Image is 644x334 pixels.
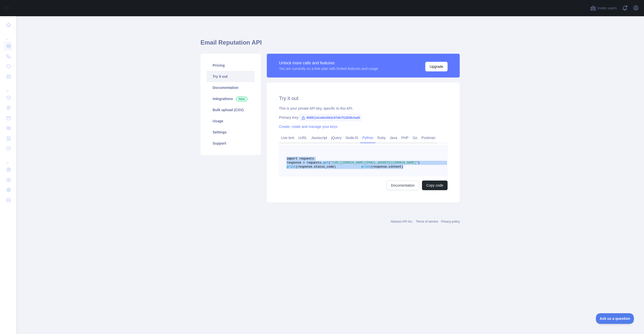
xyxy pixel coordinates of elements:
span: get [323,161,329,165]
div: This is your private API key, specific to this API. [279,106,448,111]
span: 459911dce9e340dc87db7f12839cfad6 [299,114,362,122]
span: (response.content) [370,165,403,169]
a: Python [360,134,375,142]
button: Invite users [589,4,618,12]
h1: Email Reputation API [200,38,460,51]
span: New [236,96,248,102]
a: Create, rotate and manage your keys [279,125,337,129]
iframe: Toggle Customer Support [596,313,634,324]
button: Upgrade [425,62,448,71]
a: NodeJS [344,134,360,142]
span: print [287,165,296,169]
a: Usage [207,115,255,127]
a: Try it out [207,71,255,82]
a: Integrations New [207,93,255,104]
a: Documentation [207,82,255,93]
span: ) [418,161,420,165]
div: ... [4,30,12,41]
a: Postman [419,134,437,142]
a: Live test [279,134,296,142]
a: Java [388,134,399,142]
a: Documentation [387,181,419,190]
span: print [361,165,370,169]
a: Abstract API Inc. [391,220,413,223]
a: Go [411,134,419,142]
span: ( [329,161,330,165]
span: (response.status_code) [296,165,336,169]
a: Javascript [309,134,329,142]
span: response = requests. [287,161,323,165]
a: Pricing [207,60,255,71]
a: jQuery [329,134,344,142]
div: Primary Key: [279,115,448,120]
div: ... [4,154,12,164]
span: import requests [287,157,314,161]
div: ... [4,82,12,92]
a: Privacy policy [441,220,460,223]
h2: Try it out [279,95,448,102]
div: You are currently on a free plan with limited features and usage [279,66,378,71]
a: cURL [296,134,309,142]
span: Invite users [597,5,617,11]
div: Unlock more calls and features [279,60,378,66]
a: Ruby [375,134,388,142]
a: Bulk upload (CSV) [207,104,255,115]
a: Settings [207,127,255,138]
span: "[URL][DOMAIN_NAME][EMAIL_ADDRESS][DOMAIN_NAME]" [330,161,418,165]
a: PHP [399,134,411,142]
button: Copy code [422,181,448,190]
a: Terms of service [416,220,438,223]
a: Support [207,138,255,149]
